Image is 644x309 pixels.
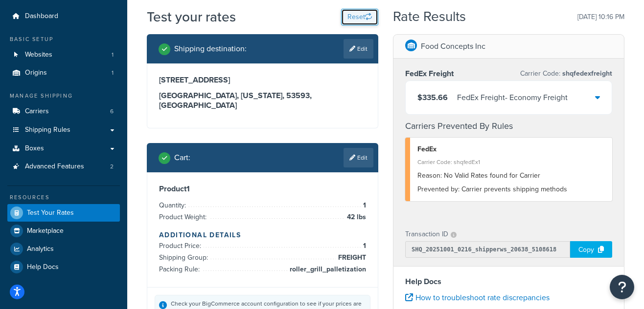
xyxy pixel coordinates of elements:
span: Analytics [27,245,54,253]
span: Test Your Rates [27,209,74,217]
span: FREIGHT [336,252,366,264]
div: No Valid Rates found for Carrier [417,169,605,183]
div: Manage Shipping [7,92,120,100]
a: Test Your Rates [7,204,120,222]
h2: Cart : [174,153,190,162]
h3: [STREET_ADDRESS] [159,75,366,85]
span: 1 [361,200,366,211]
a: Boxes [7,140,120,158]
h4: Carriers Prevented By Rules [405,120,612,133]
h4: Additional Details [159,230,366,240]
span: Advanced Features [25,163,84,171]
span: 2 [110,163,114,171]
a: Carriers6 [7,103,120,121]
a: Shipping Rules [7,121,120,139]
span: roller_grill_palletization [287,264,366,275]
li: Origins [7,64,120,82]
span: Boxes [25,144,44,153]
a: Websites1 [7,46,120,64]
button: Open Resource Center [610,275,634,299]
p: Food Concepts Inc [421,40,485,53]
p: Transaction ID [405,227,448,241]
span: 6 [110,107,114,116]
span: Dashboard [25,12,58,21]
a: Edit [344,148,373,167]
a: Edit [344,39,373,59]
span: 1 [112,69,114,77]
h3: Product 1 [159,184,366,194]
a: Marketplace [7,222,120,240]
span: 1 [112,51,114,59]
li: Websites [7,46,120,64]
li: Advanced Features [7,158,120,176]
div: FedEx [417,143,605,156]
div: Basic Setup [7,35,120,43]
span: 1 [361,240,366,252]
a: Dashboard [7,7,120,25]
a: Help Docs [7,258,120,276]
span: Product Price: [159,241,204,251]
div: FedEx Freight - Economy Freight [457,91,568,104]
span: Packing Rule: [159,264,202,274]
span: Marketplace [27,227,64,235]
h1: Test your rates [147,7,236,26]
span: shqfedexfreight [560,68,612,79]
a: Advanced Features2 [7,158,120,176]
span: Websites [25,51,52,59]
span: Origins [25,69,47,77]
div: Carrier prevents shipping methods [417,183,605,196]
p: Carrier Code: [520,67,612,81]
span: $335.66 [417,92,448,103]
p: [DATE] 10:16 PM [577,10,624,24]
span: Quantity: [159,200,188,210]
span: 42 lbs [345,211,366,223]
span: Carriers [25,107,49,116]
span: Reason: [417,170,442,181]
span: Help Docs [27,263,59,271]
h2: Shipping destination : [174,44,247,53]
button: Reset [341,9,378,25]
h3: [GEOGRAPHIC_DATA], [US_STATE], 53593 , [GEOGRAPHIC_DATA] [159,91,366,110]
h4: Help Docs [405,276,612,288]
span: Prevented by: [417,184,460,194]
div: Copy [570,241,612,258]
span: Shipping Rules [25,126,70,134]
span: Product Weight: [159,212,209,222]
li: Carriers [7,103,120,121]
a: Origins1 [7,64,120,82]
div: Resources [7,193,120,202]
span: Shipping Group: [159,252,210,263]
h2: Rate Results [393,9,466,24]
a: Analytics [7,240,120,258]
div: Carrier Code: shqfedEx1 [417,155,605,169]
h3: FedEx Freight [405,69,454,79]
a: How to troubleshoot rate discrepancies [405,292,550,303]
